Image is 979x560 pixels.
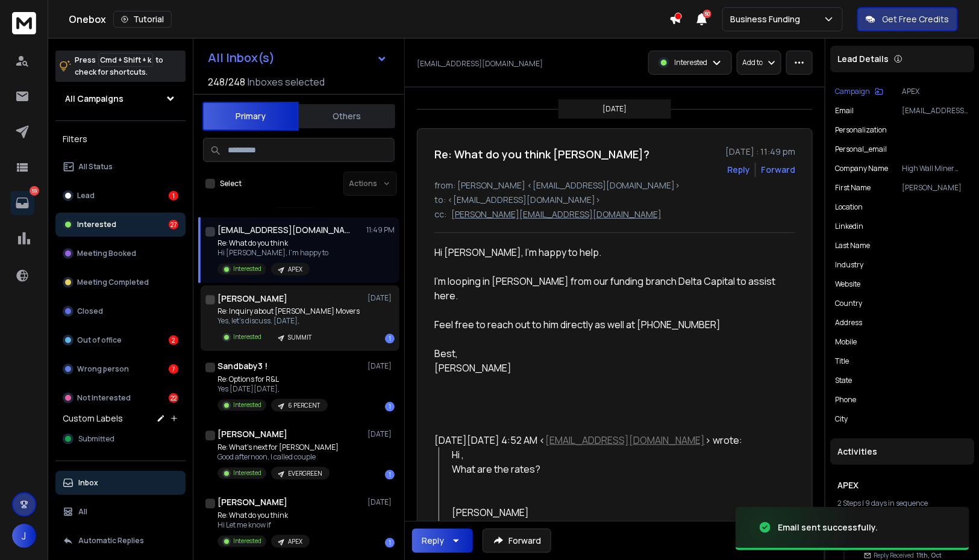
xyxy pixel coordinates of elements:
[835,260,863,270] p: industry
[835,202,863,212] p: location
[169,335,178,345] div: 2
[217,361,267,373] h1: Sandbaby3 !
[412,529,473,553] button: Reply
[233,333,261,342] p: Interested
[434,317,786,332] div: Feel free to reach out to him directly as well at [PHONE_NUMBER]
[12,524,36,548] button: J
[835,337,857,347] p: mobile
[883,13,949,25] p: Get Free Credits
[202,102,299,131] button: Primary
[288,538,302,547] p: APEX
[434,274,786,303] div: I'm looping in [PERSON_NAME] from our funding branch Delta Capital to assist here.
[674,58,707,67] p: Interested
[169,191,178,201] div: 1
[169,220,178,229] div: 27
[78,434,114,444] span: Submitted
[217,225,350,237] h1: [EMAIL_ADDRESS][DOMAIN_NAME]
[217,429,287,441] h1: [PERSON_NAME]
[835,145,887,154] p: personal_email
[434,179,795,191] p: from: [PERSON_NAME] <[EMAIL_ADDRESS][DOMAIN_NAME]>
[217,239,328,249] p: Re: What do you think
[30,186,39,196] p: 59
[55,427,186,451] button: Submitted
[55,184,186,208] button: Lead1
[77,393,131,403] p: Not Interested
[55,529,186,553] button: Automatic Replies
[288,402,321,411] p: 6 PERCENT
[217,511,310,521] p: Re: What do you think
[217,375,328,385] p: Re: Options for R&L
[385,538,395,548] div: 1
[835,183,871,193] p: First Name
[299,103,395,129] button: Others
[835,395,856,405] p: Phone
[857,7,958,31] button: Get Free Credits
[727,164,750,176] button: Reply
[217,497,287,509] h1: [PERSON_NAME]
[837,53,889,65] p: Lead Details
[69,11,669,28] div: Onebox
[835,87,883,96] button: Campaign
[77,335,122,345] p: Out of office
[837,479,967,491] h1: APEX
[217,293,287,305] h1: [PERSON_NAME]
[169,364,178,374] div: 7
[55,471,186,495] button: Inbox
[902,183,969,193] p: [PERSON_NAME]
[208,52,275,64] h1: All Inbox(s)
[368,362,395,372] p: [DATE]
[233,401,261,410] p: Interested
[730,13,805,25] p: Business Funding
[233,469,261,478] p: Interested
[169,393,178,403] div: 22
[217,307,360,317] p: Re: Inquiry about [PERSON_NAME] Movers
[77,220,116,229] p: Interested
[55,386,186,410] button: Not Interested22
[434,346,786,361] div: Best,
[902,87,969,96] p: APEX
[368,294,395,303] p: [DATE]
[55,328,186,352] button: Out of office2
[434,194,795,206] p: to: <[EMAIL_ADDRESS][DOMAIN_NAME]>
[288,334,312,343] p: SUMMIT
[483,529,551,553] button: Forward
[288,266,302,275] p: APEX
[835,414,848,424] p: city
[55,131,186,148] h3: Filters
[451,208,662,220] p: [PERSON_NAME][EMAIL_ADDRESS][DOMAIN_NAME]
[725,146,795,158] p: [DATE] : 11:49 pm
[55,270,186,294] button: Meeting Completed
[434,245,786,260] div: Hi [PERSON_NAME], I'm happy to help.
[902,106,969,116] p: [EMAIL_ADDRESS][DOMAIN_NAME]
[434,208,446,220] p: cc:
[198,46,397,70] button: All Inbox(s)
[55,241,186,266] button: Meeting Booked
[902,164,969,173] p: High Wall Miner Parts
[77,364,129,374] p: Wrong person
[835,222,863,231] p: linkedin
[385,470,395,480] div: 1
[65,93,124,105] h1: All Campaigns
[835,164,888,173] p: Company Name
[248,75,325,89] h3: Inboxes selected
[835,241,870,250] p: Last Name
[835,279,860,289] p: website
[434,433,786,447] div: [DATE][DATE] 4:52 AM < > wrote:
[77,191,95,201] p: Lead
[288,470,322,479] p: EVERGREEN
[220,179,242,188] label: Select
[55,299,186,323] button: Closed
[603,104,627,114] p: [DATE]
[703,10,712,18] span: 50
[835,318,862,328] p: address
[835,106,854,116] p: Email
[78,507,87,517] p: All
[77,249,136,258] p: Meeting Booked
[366,226,395,235] p: 11:49 PM
[98,53,153,67] span: Cmd + Shift + k
[77,278,149,287] p: Meeting Completed
[217,443,339,453] p: Re: What’s next for [PERSON_NAME]
[422,535,444,547] div: Reply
